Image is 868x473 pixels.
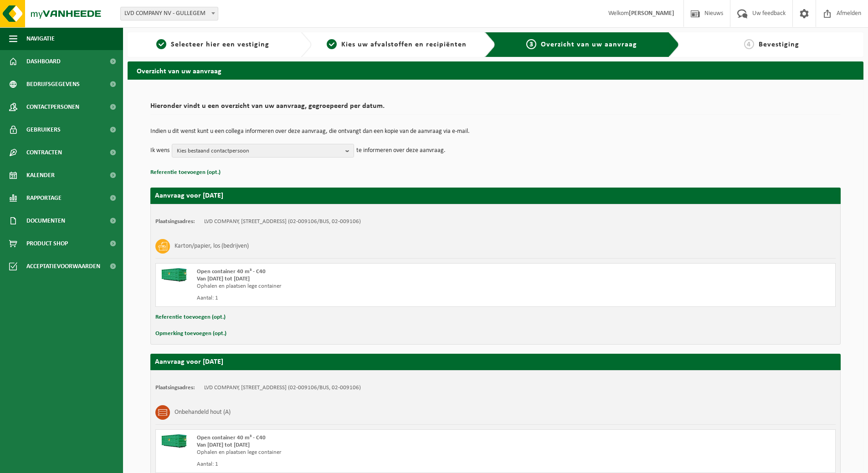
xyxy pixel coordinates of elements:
td: LVD COMPANY, [STREET_ADDRESS] (02-009106/BUS, 02-009106) [204,218,361,225]
strong: Plaatsingsadres: [155,219,195,224]
div: Aantal: 1 [197,461,532,468]
span: Bevestiging [759,41,799,48]
strong: Van [DATE] tot [DATE] [197,442,250,448]
a: 2Kies uw afvalstoffen en recipiënten [316,39,478,50]
span: Acceptatievoorwaarden [26,255,100,278]
span: 2 [327,39,337,49]
span: 4 [744,39,754,49]
span: LVD COMPANY NV - GULLEGEM [120,7,218,20]
img: HK-XC-40-GN-00.png [160,268,188,282]
h2: Hieronder vindt u een overzicht van uw aanvraag, gegroepeerd per datum. [150,102,841,115]
div: Aantal: 1 [197,295,532,302]
div: Ophalen en plaatsen lege container [197,283,532,290]
span: LVD COMPANY NV - GULLEGEM [121,7,218,20]
h2: Overzicht van uw aanvraag [128,61,863,79]
button: Kies bestaand contactpersoon [172,144,354,158]
strong: Aanvraag voor [DATE] [155,192,223,199]
a: 1Selecteer hier een vestiging [132,39,293,50]
span: Kies bestaand contactpersoon [177,144,342,158]
button: Opmerking toevoegen (opt.) [155,328,226,340]
span: 1 [156,39,166,49]
span: Kies uw afvalstoffen en recipiënten [341,41,467,48]
span: Product Shop [26,232,68,255]
span: Contracten [26,141,62,164]
span: Selecteer hier een vestiging [171,41,269,48]
strong: Van [DATE] tot [DATE] [197,276,250,282]
span: 3 [526,39,536,49]
strong: Plaatsingsadres: [155,385,195,391]
button: Referentie toevoegen (opt.) [150,167,221,178]
span: Contactpersonen [26,96,79,118]
span: Documenten [26,209,65,232]
span: Open container 40 m³ - C40 [197,269,266,275]
button: Referentie toevoegen (opt.) [155,311,226,323]
span: Navigatie [26,27,55,50]
strong: Aanvraag voor [DATE] [155,358,223,366]
span: Gebruikers [26,118,61,141]
span: Kalender [26,164,55,187]
p: Indien u dit wenst kunt u een collega informeren over deze aanvraag, die ontvangt dan een kopie v... [150,128,841,135]
span: Overzicht van uw aanvraag [541,41,637,48]
p: te informeren over deze aanvraag. [356,144,446,158]
h3: Onbehandeld hout (A) [175,405,231,420]
strong: [PERSON_NAME] [629,10,674,17]
span: Bedrijfsgegevens [26,73,80,96]
p: Ik wens [150,144,169,158]
td: LVD COMPANY, [STREET_ADDRESS] (02-009106/BUS, 02-009106) [204,384,361,392]
h3: Karton/papier, los (bedrijven) [175,239,249,254]
span: Dashboard [26,50,61,73]
span: Rapportage [26,187,62,209]
div: Ophalen en plaatsen lege container [197,449,532,456]
span: Open container 40 m³ - C40 [197,435,266,441]
img: HK-XC-40-GN-00.png [160,434,188,448]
